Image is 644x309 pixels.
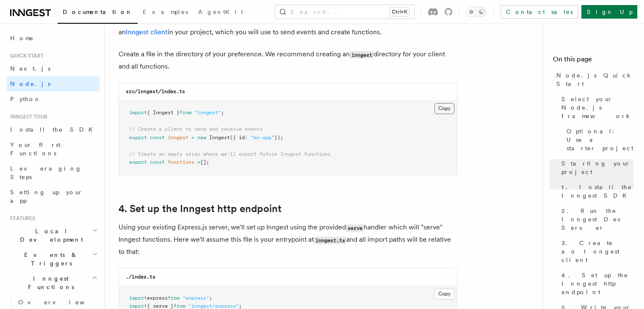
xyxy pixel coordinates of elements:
a: 4. Set up the Inngest http endpoint [119,203,282,215]
span: Inngest tour [7,113,47,120]
span: import [129,295,147,301]
p: Inngest invokes your functions securely via an at . To enable that, you will create an in your pr... [119,14,457,38]
span: // Create an empty array where we'll export future Inngest functions [129,151,331,157]
a: Select your Node.js framework [558,91,634,124]
span: functions [168,159,194,165]
span: inngest [168,135,188,141]
span: 4. Set up the Inngest http endpoint [561,271,634,296]
button: Local Development [7,223,100,247]
button: Search...Ctrl+K [275,5,414,19]
button: Copy [434,103,454,114]
span: const [150,135,165,141]
a: Optional: Use a starter project [563,124,634,156]
span: }); [274,135,283,141]
a: 2. Run the Inngest Dev Server [558,203,634,235]
span: { serve } [147,303,174,309]
span: Setting up your app [10,189,83,204]
a: Inngest client [126,28,168,36]
p: Using your existing Express.js server, we'll set up Inngest using the provided handler which will... [119,221,457,258]
a: Python [7,91,100,107]
button: Copy [434,288,454,299]
button: Events & Triggers [7,247,100,271]
span: "inngest/express" [188,303,239,309]
code: serve [346,224,364,232]
a: Examples [138,3,193,23]
span: import [129,110,147,116]
span: "my-app" [251,135,274,141]
a: Node.js Quick Start [553,68,634,91]
span: Inngest Functions [7,274,91,291]
a: Documentation [58,3,138,24]
span: AgentKit [198,8,243,15]
span: Python [10,96,41,102]
a: Setting up your app [7,185,100,208]
span: "inngest" [194,110,221,116]
span: []; [200,159,209,165]
code: src/inngest/index.ts [126,88,185,94]
span: Features [7,215,35,222]
span: Documentation [63,8,133,15]
p: Create a file in the directory of your preference. We recommend creating an directory for your cl... [119,48,457,72]
span: { Inngest } [147,110,180,116]
button: Toggle dark mode [466,7,486,17]
a: Home [7,30,100,46]
span: Your first Functions [10,141,61,157]
span: = [197,159,200,165]
span: from [168,295,180,301]
code: inngest [350,51,373,58]
span: from [180,110,191,116]
a: 1. Install the Inngest SDK [558,179,634,203]
span: Starting your project [561,159,634,176]
span: : [245,135,248,141]
span: Leveraging Steps [10,165,82,180]
a: Next.js [7,61,100,76]
span: Quick start [7,52,44,59]
span: ; [209,295,212,301]
a: Your first Functions [7,137,100,161]
a: AgentKit [193,3,248,23]
a: 3. Create an Inngest client [558,235,634,268]
span: import [129,303,147,309]
code: inngest.ts [314,237,346,244]
span: ; [221,110,224,116]
span: Inngest [209,135,230,141]
a: 4. Set up the Inngest http endpoint [558,268,634,300]
span: ; [239,303,242,309]
span: Home [10,34,34,42]
span: Events & Triggers [7,251,92,268]
span: "express" [182,295,209,301]
span: // Create a client to send and receive events [129,126,263,132]
span: Node.js Quick Start [556,71,634,88]
span: Next.js [10,65,50,72]
span: Overview [18,299,105,306]
h4: On this page [553,54,634,68]
span: Examples [143,8,188,15]
span: new [197,135,206,141]
a: Node.js [7,76,100,91]
span: express [147,295,168,301]
span: from [174,303,185,309]
span: ({ id [230,135,245,141]
a: Install the SDK [7,122,100,137]
code: ./index.ts [126,274,155,280]
span: const [150,159,165,165]
a: Leveraging Steps [7,161,100,185]
kbd: Ctrl+K [390,8,409,16]
span: 3. Create an Inngest client [561,239,634,264]
span: Node.js [10,80,50,87]
a: Sign Up [581,5,637,19]
span: Install the SDK [10,126,98,133]
a: Starting your project [558,156,634,179]
span: 2. Run the Inngest Dev Server [561,207,634,232]
span: export [129,159,147,165]
span: Select your Node.js framework [561,95,634,120]
a: Contact sales [500,5,578,19]
button: Inngest Functions [7,271,100,295]
span: Optional: Use a starter project [567,127,634,152]
span: = [191,135,194,141]
span: Local Development [7,227,92,244]
span: 1. Install the Inngest SDK [561,183,634,200]
span: export [129,135,147,141]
